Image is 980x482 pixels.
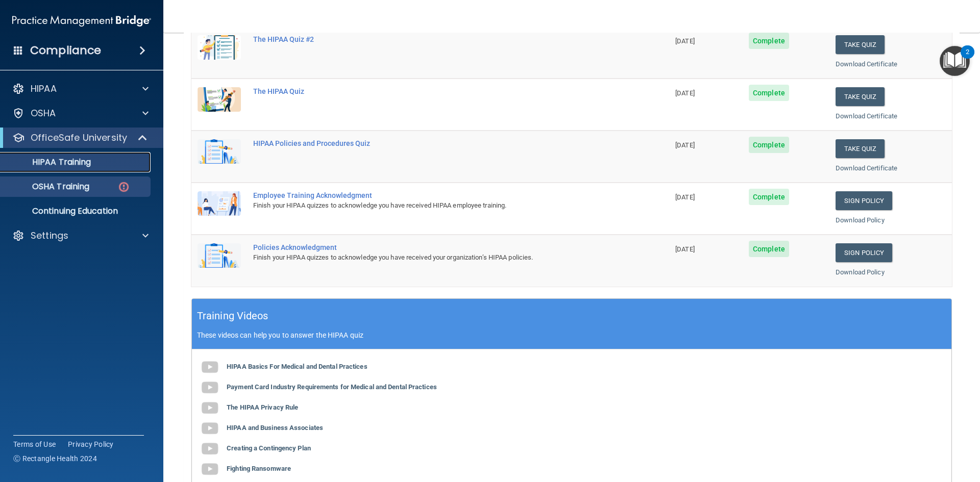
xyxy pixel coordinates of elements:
p: OSHA [31,107,56,119]
div: Employee Training Acknowledgment [253,191,618,199]
a: Sign Policy [836,243,892,262]
p: Settings [31,230,68,242]
div: Policies Acknowledgment [253,243,618,251]
span: [DATE] [675,141,695,149]
a: Settings [12,230,149,242]
img: gray_youtube_icon.38fcd6cc.png [200,439,220,459]
div: The HIPAA Quiz [253,87,618,95]
p: OSHA Training [7,182,89,192]
span: [DATE] [675,245,695,253]
h5: Training Videos [197,307,268,325]
a: OfficeSafe University [12,132,148,144]
b: Payment Card Industry Requirements for Medical and Dental Practices [227,383,437,391]
img: PMB logo [12,11,151,31]
span: Complete [749,33,789,49]
button: Open Resource Center, 2 new notifications [940,46,970,76]
span: Complete [749,189,789,205]
b: Creating a Contingency Plan [227,444,311,452]
p: HIPAA Training [7,157,91,167]
h4: Compliance [30,43,101,58]
b: HIPAA and Business Associates [227,424,323,432]
a: Download Policy [836,216,885,224]
button: Take Quiz [836,139,885,158]
span: [DATE] [675,37,695,45]
span: Complete [749,85,789,101]
b: Fighting Ransomware [227,465,291,472]
p: OfficeSafe University [31,132,127,144]
b: HIPAA Basics For Medical and Dental Practices [227,363,367,370]
img: gray_youtube_icon.38fcd6cc.png [200,398,220,418]
div: The HIPAA Quiz #2 [253,35,618,43]
div: Finish your HIPAA quizzes to acknowledge you have received HIPAA employee training. [253,199,618,212]
b: The HIPAA Privacy Rule [227,403,298,411]
span: [DATE] [675,89,695,97]
a: OSHA [12,107,149,119]
p: Continuing Education [7,206,146,216]
div: Finish your HIPAA quizzes to acknowledge you have received your organization’s HIPAA policies. [253,251,618,264]
span: [DATE] [675,193,695,201]
a: Privacy Policy [68,439,114,449]
div: 2 [966,52,969,65]
img: gray_youtube_icon.38fcd6cc.png [200,357,220,377]
img: gray_youtube_icon.38fcd6cc.png [200,377,220,398]
a: Download Certificate [836,60,897,68]
a: Download Policy [836,268,885,276]
a: HIPAA [12,83,149,95]
a: Terms of Use [13,439,56,449]
img: gray_youtube_icon.38fcd6cc.png [200,459,220,479]
span: Complete [749,137,789,153]
span: Complete [749,241,789,257]
p: HIPAA [31,83,57,95]
img: danger-circle.6113f641.png [117,181,130,193]
button: Take Quiz [836,87,885,106]
p: These videos can help you to answer the HIPAA quiz [197,331,946,339]
a: Sign Policy [836,191,892,210]
button: Take Quiz [836,35,885,54]
span: Ⓒ Rectangle Health 2024 [13,453,97,464]
a: Download Certificate [836,112,897,120]
a: Download Certificate [836,164,897,172]
img: gray_youtube_icon.38fcd6cc.png [200,418,220,439]
div: HIPAA Policies and Procedures Quiz [253,139,618,147]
